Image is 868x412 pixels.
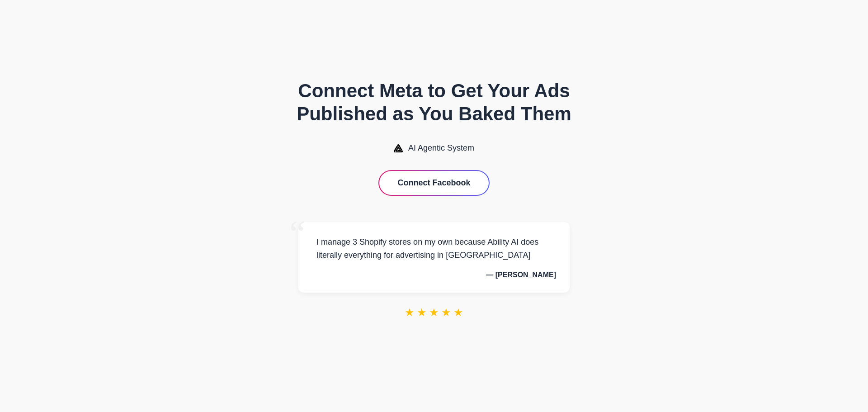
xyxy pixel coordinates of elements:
img: AI Agentic System Logo [394,144,403,152]
span: ★ [441,306,451,319]
span: ★ [417,306,427,319]
h1: Connect Meta to Get Your Ads Published as You Baked Them [262,80,606,125]
span: “ [289,213,306,254]
span: ★ [405,306,415,319]
p: I manage 3 Shopify stores on my own because Ability AI does literally everything for advertising ... [312,236,556,262]
button: Connect Facebook [379,171,488,195]
p: — [PERSON_NAME] [312,271,556,279]
span: AI Agentic System [408,143,474,153]
span: ★ [453,306,463,319]
span: ★ [429,306,439,319]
